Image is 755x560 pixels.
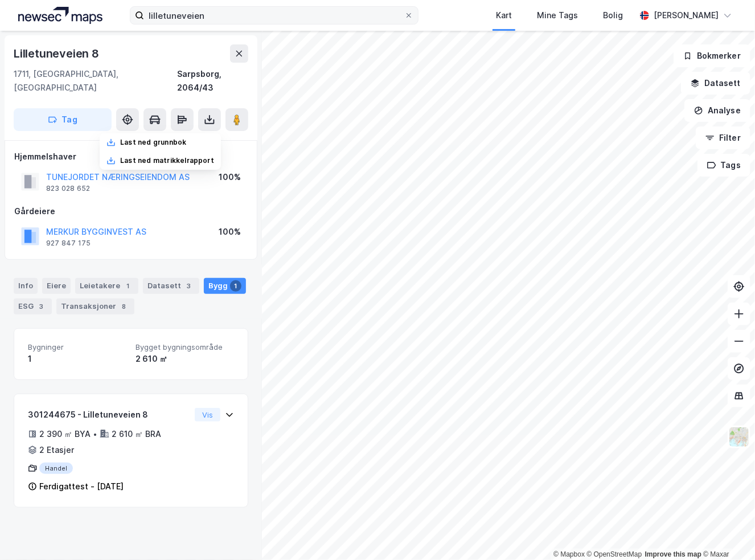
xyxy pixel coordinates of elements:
[120,156,214,165] div: Last ned matrikkelrapport
[39,443,74,457] div: 2 Etasjer
[195,408,220,422] button: Vis
[230,280,241,292] div: 1
[136,342,234,352] span: Bygget bygningsområde
[204,278,246,294] div: Bygg
[112,427,161,441] div: 2 610 ㎡ BRA
[496,9,512,22] div: Kart
[537,9,578,22] div: Mine Tags
[75,278,138,294] div: Leietakere
[14,150,248,163] div: Hjemmelshaver
[696,126,750,149] button: Filter
[14,299,52,314] div: ESG
[28,342,126,352] span: Bygninger
[28,408,190,422] div: 301244675 - Lilletuneveien 8
[177,67,248,95] div: Sarpsborg, 2064/43
[14,108,112,131] button: Tag
[654,9,719,22] div: [PERSON_NAME]
[645,550,701,558] a: Improve this map
[28,352,126,366] div: 1
[46,239,91,248] div: 927 847 175
[681,72,750,95] button: Datasett
[36,301,47,312] div: 3
[183,280,195,292] div: 3
[56,299,134,314] div: Transaksjoner
[14,44,101,63] div: Lilletuneveien 8
[136,352,234,366] div: 2 610 ㎡
[603,9,623,22] div: Bolig
[698,505,755,560] iframe: Chat Widget
[118,301,130,312] div: 8
[143,278,199,294] div: Datasett
[39,427,91,441] div: 2 390 ㎡ BYA
[684,99,750,122] button: Analyse
[18,7,102,24] img: logo.a4113a55bc3d86da70a041830d287a7e.svg
[120,138,186,147] div: Last ned grunnbok
[587,550,642,558] a: OpenStreetMap
[14,67,177,95] div: 1711, [GEOGRAPHIC_DATA], [GEOGRAPHIC_DATA]
[42,278,71,294] div: Eiere
[674,44,750,67] button: Bokmerker
[219,170,241,184] div: 100%
[122,280,134,292] div: 1
[14,278,38,294] div: Info
[219,225,241,239] div: 100%
[728,426,750,448] img: Z
[46,184,90,193] div: 823 028 652
[93,430,97,439] div: •
[697,154,750,177] button: Tags
[553,550,585,558] a: Mapbox
[39,480,124,493] div: Ferdigattest - [DATE]
[144,7,404,24] input: Søk på adresse, matrikkel, gårdeiere, leietakere eller personer
[14,205,248,218] div: Gårdeiere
